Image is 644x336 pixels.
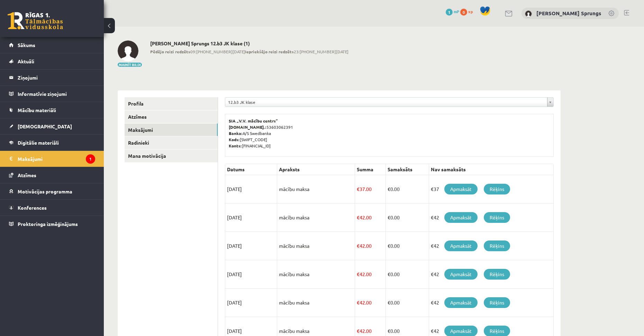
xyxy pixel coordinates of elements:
[525,10,532,17] img: Didzis Daniels Sprungs
[386,232,429,260] td: 0.00
[18,58,34,64] span: Aktuāli
[18,221,78,227] span: Proktoringa izmēģinājums
[386,289,429,317] td: 0.00
[357,214,360,220] span: €
[429,232,553,260] td: €42
[454,9,459,14] span: mP
[9,118,95,134] a: [DEMOGRAPHIC_DATA]
[8,12,63,29] a: Rīgas 1. Tālmācības vidusskola
[125,149,218,162] a: Mana motivācija
[277,232,355,260] td: mācību maksa
[355,232,386,260] td: 42.00
[18,107,56,113] span: Mācību materiāli
[357,299,360,306] span: €
[225,232,277,260] td: [DATE]
[225,260,277,289] td: [DATE]
[277,289,355,317] td: mācību maksa
[150,49,190,54] b: Pēdējo reizi redzēts
[388,214,390,220] span: €
[245,49,294,54] b: Iepriekšējo reizi redzēts
[388,243,390,249] span: €
[225,289,277,317] td: [DATE]
[386,260,429,289] td: 0.00
[9,183,95,199] a: Motivācijas programma
[125,124,218,136] a: Maksājumi
[386,203,429,232] td: 0.00
[388,271,390,277] span: €
[355,260,386,289] td: 42.00
[355,289,386,317] td: 42.00
[225,164,277,175] th: Datums
[18,188,72,194] span: Motivācijas programma
[229,130,243,136] b: Banka:
[225,203,277,232] td: [DATE]
[357,271,360,277] span: €
[536,10,601,17] a: [PERSON_NAME] Sprungs
[444,297,478,308] a: Apmaksāt
[444,184,478,194] a: Apmaksāt
[18,205,47,211] span: Konferences
[429,175,553,203] td: €37
[386,175,429,203] td: 0.00
[125,97,218,110] a: Profils
[468,9,473,14] span: xp
[18,123,72,129] span: [DEMOGRAPHIC_DATA]
[429,203,553,232] td: €42
[484,212,510,223] a: Rēķins
[9,200,95,216] a: Konferences
[355,164,386,175] th: Summa
[229,118,550,149] p: 53603062391 A/S Swedbanka [SWIFT_CODE] [FINANCIAL_ID]
[9,216,95,232] a: Proktoringa izmēģinājums
[18,151,95,167] legend: Maksājumi
[9,70,95,85] a: Ziņojumi
[357,243,360,249] span: €
[484,269,510,280] a: Rēķins
[125,110,218,123] a: Atzīmes
[18,86,95,102] legend: Informatīvie ziņojumi
[118,63,142,67] button: Mainīt bildi
[9,135,95,151] a: Digitālie materiāli
[460,9,467,16] span: 0
[9,102,95,118] a: Mācību materiāli
[460,9,476,14] a: 0 xp
[150,40,348,46] h2: [PERSON_NAME] Sprungs 12.b3 JK klase (1)
[228,98,544,107] span: 12.b3 JK klase
[229,118,278,124] b: SIA „V.V. mācību centrs”
[484,297,510,308] a: Rēķins
[118,40,138,61] img: Didzis Daniels Sprungs
[446,9,459,14] a: 1 mP
[355,203,386,232] td: 42.00
[9,167,95,183] a: Atzīmes
[229,124,266,130] b: [DOMAIN_NAME].:
[357,186,360,192] span: €
[484,240,510,251] a: Rēķins
[444,240,478,251] a: Apmaksāt
[9,53,95,69] a: Aktuāli
[277,175,355,203] td: mācību maksa
[225,98,553,107] a: 12.b3 JK klase
[429,289,553,317] td: €42
[386,164,429,175] th: Samaksāts
[429,260,553,289] td: €42
[446,9,453,16] span: 1
[18,42,35,48] span: Sākums
[277,164,355,175] th: Apraksts
[229,137,240,142] b: Kods:
[355,175,386,203] td: 37.00
[484,184,510,194] a: Rēķins
[18,172,36,178] span: Atzīmes
[9,151,95,167] a: Maksājumi1
[429,164,553,175] th: Nav samaksāts
[9,86,95,102] a: Informatīvie ziņojumi
[125,136,218,149] a: Radinieki
[388,186,390,192] span: €
[9,37,95,53] a: Sākums
[229,143,242,148] b: Konts:
[357,328,360,334] span: €
[225,175,277,203] td: [DATE]
[277,260,355,289] td: mācību maksa
[86,154,95,164] i: 1
[444,212,478,223] a: Apmaksāt
[444,269,478,280] a: Apmaksāt
[388,328,390,334] span: €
